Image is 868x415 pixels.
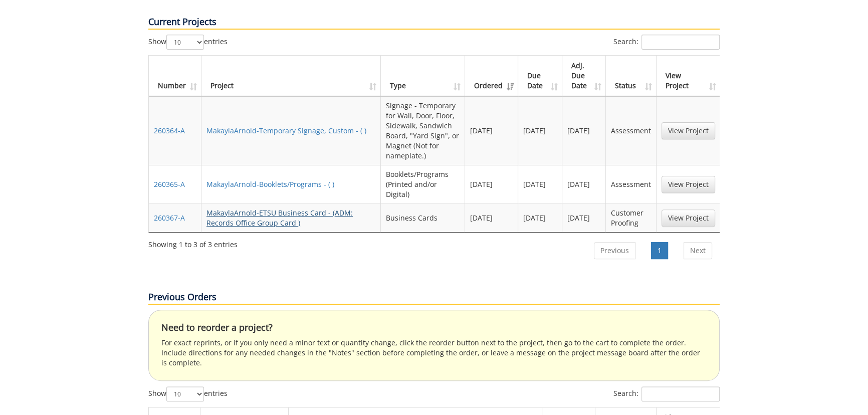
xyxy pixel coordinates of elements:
[518,203,562,232] td: [DATE]
[381,165,465,203] td: Booklets/Programs (Printed and/or Digital)
[594,242,635,259] a: Previous
[154,179,185,189] a: 260365-A
[148,386,228,401] label: Show entries
[662,210,715,227] a: View Project
[465,165,518,203] td: [DATE]
[465,56,518,96] th: Ordered: activate to sort column ascending
[613,35,720,50] label: Search:
[149,56,201,96] th: Number: activate to sort column ascending
[154,126,185,135] a: 260364-A
[562,203,606,232] td: [DATE]
[381,56,465,96] th: Type: activate to sort column ascending
[161,338,707,368] p: For exact reprints, or if you only need a minor text or quantity change, click the reorder button...
[657,56,720,96] th: View Project: activate to sort column ascending
[206,179,334,189] a: MakaylaArnold-Booklets/Programs - ( )
[148,236,238,250] div: Showing 1 to 3 of 3 entries
[662,176,715,193] a: View Project
[148,16,720,30] p: Current Projects
[154,213,185,223] a: 260367-A
[606,56,657,96] th: Status: activate to sort column ascending
[606,96,657,165] td: Assessment
[606,165,657,203] td: Assessment
[606,203,657,232] td: Customer Proofing
[148,35,228,50] label: Show entries
[518,165,562,203] td: [DATE]
[161,323,707,333] h4: Need to reorder a project?
[518,96,562,165] td: [DATE]
[206,208,353,228] a: MakaylaArnold-ETSU Business Card - (ADM: Records Office Group Card )
[148,291,720,305] p: Previous Orders
[641,35,720,50] input: Search:
[201,56,381,96] th: Project: activate to sort column ascending
[562,56,606,96] th: Adj. Due Date: activate to sort column ascending
[166,386,204,401] select: Showentries
[684,242,712,259] a: Next
[465,96,518,165] td: [DATE]
[518,56,562,96] th: Due Date: activate to sort column ascending
[562,96,606,165] td: [DATE]
[381,96,465,165] td: Signage - Temporary for Wall, Door, Floor, Sidewalk, Sandwich Board, "Yard Sign", or Magnet (Not ...
[465,203,518,232] td: [DATE]
[166,35,204,50] select: Showentries
[651,242,668,259] a: 1
[641,386,720,401] input: Search:
[613,386,720,401] label: Search:
[562,165,606,203] td: [DATE]
[206,126,366,135] a: MakaylaArnold-Temporary Signage, Custom - ( )
[662,122,715,139] a: View Project
[381,203,465,232] td: Business Cards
